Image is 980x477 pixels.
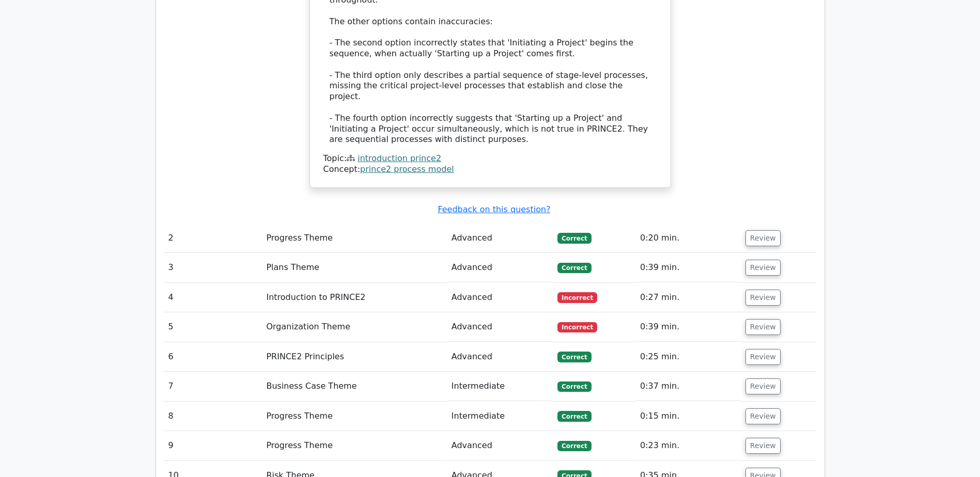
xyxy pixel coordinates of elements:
[262,224,447,253] td: Progress Theme
[557,322,597,332] span: Incorrect
[262,283,447,312] td: Introduction to PRINCE2
[745,349,781,365] button: Review
[262,342,447,372] td: PRINCE2 Principles
[357,153,441,163] a: introduction prince2
[636,342,741,372] td: 0:25 min.
[557,292,597,303] span: Incorrect
[636,224,741,253] td: 0:20 min.
[164,402,262,431] td: 8
[447,283,553,312] td: Advanced
[745,319,781,335] button: Review
[262,312,447,342] td: Organization Theme
[262,253,447,282] td: Plans Theme
[164,312,262,342] td: 5
[745,260,781,276] button: Review
[164,372,262,401] td: 7
[438,204,550,214] a: Feedback on this question?
[262,372,447,401] td: Business Case Theme
[447,312,553,342] td: Advanced
[636,431,741,460] td: 0:23 min.
[323,153,657,164] div: Topic:
[323,164,657,175] div: Concept:
[447,224,553,253] td: Advanced
[447,372,553,401] td: Intermediate
[745,230,781,246] button: Review
[447,342,553,372] td: Advanced
[636,402,741,431] td: 0:15 min.
[164,431,262,460] td: 9
[164,342,262,372] td: 6
[636,312,741,342] td: 0:39 min.
[447,431,553,460] td: Advanced
[745,408,781,424] button: Review
[636,253,741,282] td: 0:39 min.
[745,378,781,394] button: Review
[360,164,454,174] a: prince2 process model
[745,290,781,306] button: Review
[447,253,553,282] td: Advanced
[447,402,553,431] td: Intermediate
[557,263,591,273] span: Correct
[164,253,262,282] td: 3
[557,411,591,421] span: Correct
[262,402,447,431] td: Progress Theme
[557,441,591,451] span: Correct
[164,224,262,253] td: 2
[262,431,447,460] td: Progress Theme
[745,438,781,454] button: Review
[164,283,262,312] td: 4
[636,372,741,401] td: 0:37 min.
[557,233,591,243] span: Correct
[636,283,741,312] td: 0:27 min.
[557,352,591,362] span: Correct
[557,381,591,392] span: Correct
